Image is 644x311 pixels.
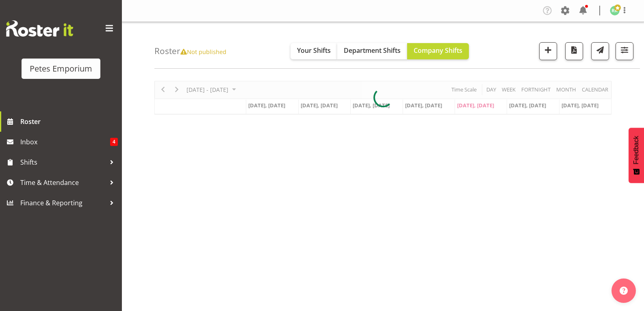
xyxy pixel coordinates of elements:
[591,42,609,60] button: Send a list of all shifts for the selected filtered period to all rostered employees.
[20,197,106,209] span: Finance & Reporting
[539,42,557,60] button: Add a new shift
[30,63,92,75] div: Petes Emporium
[20,136,110,148] span: Inbox
[20,176,106,189] span: Time & Attendance
[337,43,407,59] button: Department Shifts
[616,42,633,60] button: Filter Shifts
[610,6,620,15] img: ruth-robertson-taylor722.jpg
[633,136,640,164] span: Feedback
[629,128,644,183] button: Feedback - Show survey
[20,115,118,128] span: Roster
[297,46,331,55] span: Your Shifts
[180,48,226,56] span: Not published
[110,138,118,146] span: 4
[6,20,73,37] img: Rosterit website logo
[414,46,462,55] span: Company Shifts
[407,43,469,59] button: Company Shifts
[565,42,583,60] button: Download a PDF of the roster according to the set date range.
[620,287,628,295] img: help-xxl-2.png
[291,43,337,59] button: Your Shifts
[344,46,401,55] span: Department Shifts
[154,46,226,56] h4: Roster
[20,156,106,168] span: Shifts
